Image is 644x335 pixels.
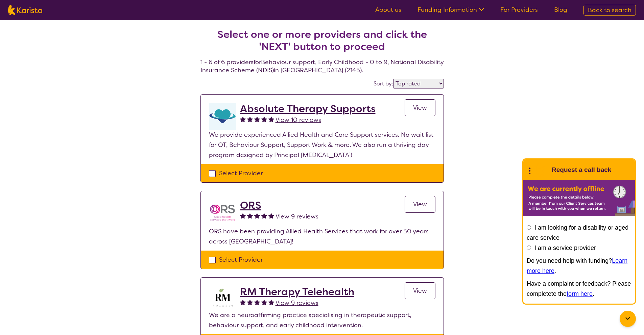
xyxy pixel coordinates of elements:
[240,103,376,115] a: Absolute Therapy Supports
[588,6,631,14] span: Back to search
[209,103,236,130] img: otyvwjbtyss6nczvq3hf.png
[240,199,318,211] a: ORS
[254,299,260,305] img: fullstar
[500,6,538,14] a: For Providers
[209,28,436,53] h2: Select one or more providers and click the 'NEXT' button to proceed
[374,80,393,87] label: Sort by:
[276,212,318,221] span: View 9 reviews
[554,6,567,14] a: Blog
[261,116,267,122] img: fullstar
[254,213,260,218] img: fullstar
[567,290,593,297] a: form here
[254,116,260,122] img: fullstar
[534,163,548,177] img: Karista
[276,115,321,125] a: View 10 reviews
[413,200,427,208] span: View
[523,180,635,216] img: Karista offline chat form to request call back
[240,213,246,218] img: fullstar
[268,213,274,218] img: fullstar
[247,213,253,218] img: fullstar
[375,6,401,14] a: About us
[209,226,435,247] p: ORS have been providing Allied Health Services that work for over 30 years across [GEOGRAPHIC_DATA]!
[534,244,596,251] label: I am a service provider
[527,256,631,276] p: Do you need help with funding? .
[240,286,354,298] a: RM Therapy Telehealth
[276,116,321,124] span: View 10 reviews
[240,299,246,305] img: fullstar
[527,224,628,241] label: I am looking for a disability or aged care service
[276,298,318,308] a: View 9 reviews
[268,116,274,122] img: fullstar
[413,104,427,112] span: View
[200,12,444,74] h4: 1 - 6 of 6 providers for Behaviour support , Early Childhood - 0 to 9 , National Disability Insur...
[240,116,246,122] img: fullstar
[276,211,318,222] a: View 9 reviews
[209,310,435,330] p: We are a neuroaffirming practice specialising in therapeutic support, behaviour support, and earl...
[527,279,631,299] p: Have a complaint or feedback? Please completete the .
[268,299,274,305] img: fullstar
[413,287,427,295] span: View
[276,299,318,307] span: View 9 reviews
[261,299,267,305] img: fullstar
[261,213,267,218] img: fullstar
[247,299,253,305] img: fullstar
[418,6,484,14] a: Funding Information
[405,196,435,213] a: View
[247,116,253,122] img: fullstar
[405,282,435,299] a: View
[552,165,611,175] h1: Request a call back
[209,199,236,226] img: nspbnteb0roocrxnmwip.png
[209,130,435,160] p: We provide experienced Allied Health and Core Support services. No wait list for OT, Behaviour Su...
[8,5,42,15] img: Karista logo
[405,99,435,116] a: View
[583,5,636,16] a: Back to search
[209,286,236,310] img: b3hjthhf71fnbidirs13.png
